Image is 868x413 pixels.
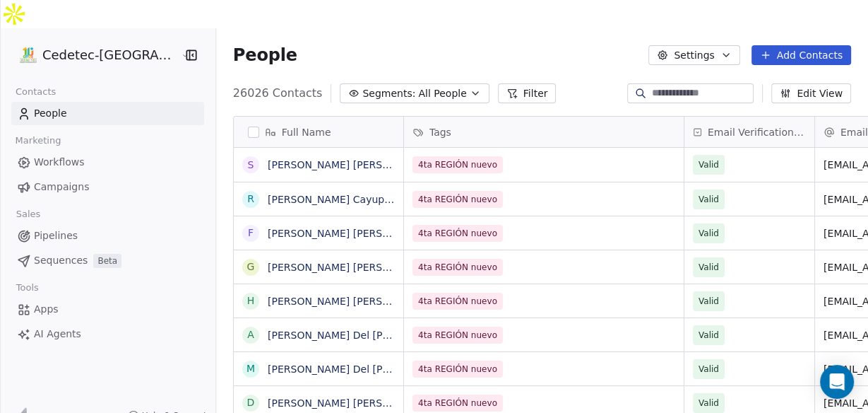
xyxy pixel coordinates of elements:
[698,328,719,342] span: Valid
[34,302,59,317] span: Apps
[20,47,37,64] img: IMAGEN%2010%20A%C3%83%C2%91OS.png
[34,228,78,243] span: Pipelines
[9,130,67,151] span: Marketing
[412,259,503,276] span: 4ta REGIÓN nuevo
[412,156,503,173] span: 4ta REGIÓN nuevo
[11,151,204,174] a: Workflows
[11,322,204,346] a: AI Agents
[268,296,435,307] a: [PERSON_NAME] [PERSON_NAME]
[34,106,67,121] span: People
[11,102,204,125] a: People
[34,155,85,170] span: Workflows
[34,327,81,342] span: AI Agents
[34,253,88,268] span: Sequences
[10,204,47,225] span: Sales
[247,192,254,206] div: R
[771,83,851,103] button: Edit View
[412,361,503,378] span: 4ta REGIÓN nuevo
[268,228,435,239] a: [PERSON_NAME] [PERSON_NAME]
[247,158,254,173] div: S
[498,83,557,103] button: Filter
[17,43,170,67] button: Cedetec-[GEOGRAPHIC_DATA]
[698,260,719,274] span: Valid
[268,194,482,205] a: [PERSON_NAME] Cayupán [PERSON_NAME]
[10,277,44,298] span: Tools
[246,361,255,376] div: M
[268,363,455,375] a: [PERSON_NAME] Del [PERSON_NAME]
[698,226,719,240] span: Valid
[11,249,204,272] a: SequencesBeta
[268,159,435,170] a: [PERSON_NAME] [PERSON_NAME]
[246,395,254,410] div: D
[233,85,323,102] span: 26026 Contacts
[751,45,851,65] button: Add Contacts
[34,180,89,194] span: Campaigns
[233,45,297,66] span: People
[282,125,331,139] span: Full Name
[42,46,177,64] span: Cedetec-[GEOGRAPHIC_DATA]
[93,254,121,268] span: Beta
[418,86,466,101] span: All People
[698,192,719,206] span: Valid
[11,224,204,248] a: Pipelines
[648,45,739,65] button: Settings
[820,365,854,399] div: Open Intercom Messenger
[11,298,204,321] a: Apps
[362,86,415,101] span: Segments:
[684,117,814,147] div: Email Verification Status
[247,327,254,342] div: A
[268,330,455,341] a: [PERSON_NAME] Del [PERSON_NAME]
[268,397,471,409] a: [PERSON_NAME] [PERSON_NAME] Ricouz
[268,262,435,273] a: [PERSON_NAME] [PERSON_NAME]
[698,158,719,172] span: Valid
[708,125,806,139] span: Email Verification Status
[246,260,254,274] div: G
[247,293,255,308] div: H
[11,175,204,199] a: Campaigns
[404,117,684,147] div: Tags
[412,225,503,242] span: 4ta REGIÓN nuevo
[429,125,451,139] span: Tags
[698,294,719,308] span: Valid
[698,362,719,376] span: Valid
[412,327,503,344] span: 4ta REGIÓN nuevo
[412,293,503,310] span: 4ta REGIÓN nuevo
[248,226,254,240] div: F
[412,395,503,412] span: 4ta REGIÓN nuevo
[840,125,868,139] span: Email
[412,191,503,208] span: 4ta REGIÓN nuevo
[698,396,719,410] span: Valid
[9,81,62,103] span: Contacts
[234,117,403,147] div: Full Name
